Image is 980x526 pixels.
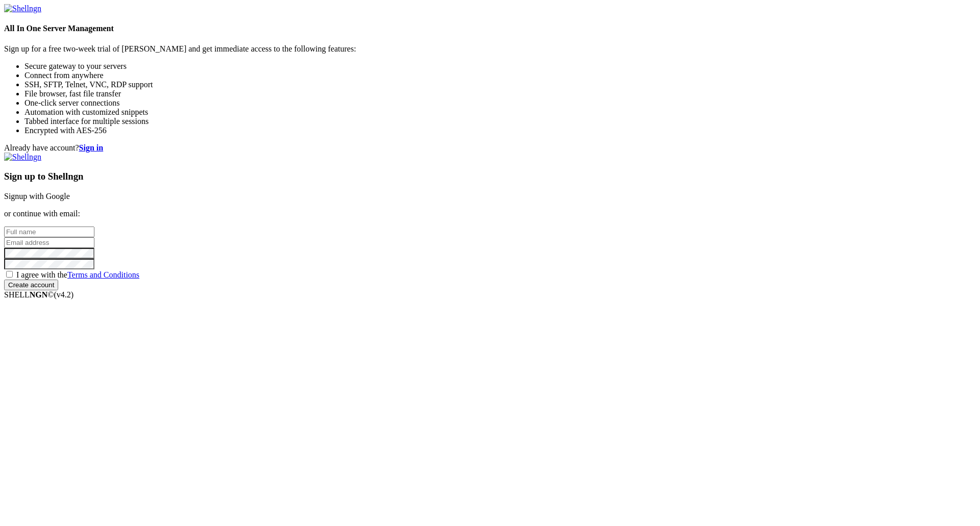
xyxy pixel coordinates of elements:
div: Already have account? [4,143,976,153]
span: I agree with the [16,270,139,279]
li: SSH, SFTP, Telnet, VNC, RDP support [24,80,976,89]
img: Shellngn [4,4,41,13]
img: Shellngn [4,153,41,162]
span: 4.2.0 [54,290,74,299]
p: Sign up for a free two-week trial of [PERSON_NAME] and get immediate access to the following feat... [4,44,976,54]
li: Automation with customized snippets [24,108,976,117]
a: Terms and Conditions [67,270,139,279]
p: or continue with email: [4,209,976,218]
li: One-click server connections [24,98,976,108]
a: Signup with Google [4,192,70,201]
li: Secure gateway to your servers [24,62,976,71]
h4: All In One Server Management [4,24,976,33]
span: SHELL © [4,290,73,299]
input: Full name [4,227,94,237]
li: Connect from anywhere [24,71,976,80]
li: Encrypted with AES-256 [24,126,976,135]
li: File browser, fast file transfer [24,89,976,98]
input: Create account [4,280,58,290]
h3: Sign up to Shellngn [4,171,976,182]
b: NGN [30,290,48,299]
li: Tabbed interface for multiple sessions [24,117,976,126]
input: Email address [4,237,94,248]
input: I agree with theTerms and Conditions [6,271,13,278]
a: Sign in [79,143,104,152]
